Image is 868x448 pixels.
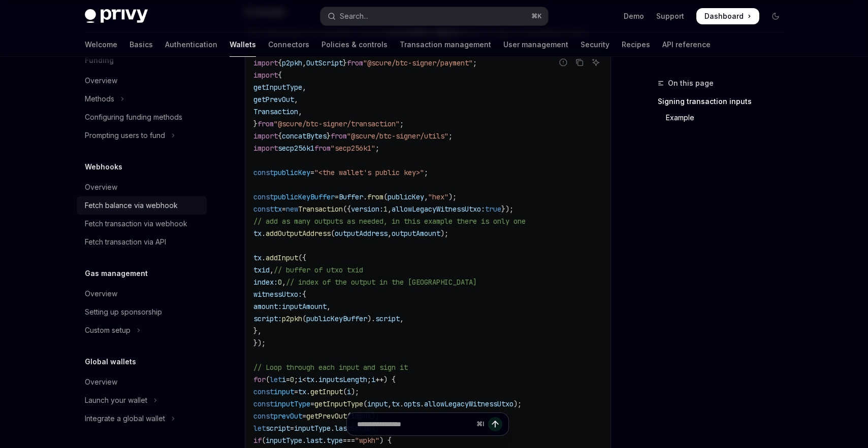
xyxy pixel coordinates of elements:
span: = [335,192,339,201]
span: , [327,302,331,311]
span: import [253,58,278,67]
a: Welcome [85,32,117,57]
div: Prompting users to fund [85,129,165,142]
span: ; [473,58,477,67]
span: const [253,204,274,214]
span: ); [440,229,448,238]
span: ({ [298,253,306,262]
span: . [262,229,266,238]
span: import [253,131,278,141]
span: from [331,131,347,141]
button: Toggle Integrate a global wallet section [77,409,207,428]
div: Search... [340,10,368,22]
span: } [327,131,331,141]
span: ( [363,399,367,408]
span: i [347,387,351,396]
span: amount: [253,302,282,311]
span: outputAmount [392,229,440,238]
div: Overview [85,181,117,193]
span: getInput [310,387,343,396]
span: "@scure/btc-signer/transaction" [274,119,400,128]
span: allowLegacyWitnessUtxo [424,399,513,408]
span: ); [448,192,457,201]
h5: Webhooks [85,161,122,173]
span: inputType [274,399,310,408]
button: Copy the contents from the code block [573,56,586,69]
span: ( [383,192,388,201]
a: Example [658,110,792,126]
div: Fetch balance via webhook [85,199,178,212]
span: let [270,375,282,384]
a: Overview [77,72,207,90]
span: } [253,119,258,128]
a: API reference [662,32,711,57]
span: tx [274,204,282,214]
span: ). [367,314,375,323]
span: allowLegacyWitnessUtxo: [392,204,485,214]
span: Buffer [339,192,363,201]
span: , [294,95,298,104]
a: Dashboard [696,8,759,24]
span: "@scure/btc-signer/utils" [347,131,448,141]
span: ; [375,144,379,153]
span: p2pkh [282,314,302,323]
button: Send message [488,417,502,431]
span: { [278,58,282,67]
a: Fetch transaction via API [77,233,207,251]
span: . [420,399,424,408]
div: Configuring funding methods [85,111,182,123]
span: outputAddress [335,229,388,238]
span: true [485,204,501,214]
span: "hex" [428,192,448,201]
span: , [282,278,286,287]
img: dark logo [85,9,148,23]
span: from [347,58,363,67]
span: Transaction [253,107,298,116]
span: } [343,58,347,67]
button: Toggle Custom setup section [77,321,207,339]
span: getInputType [253,83,302,92]
span: On this page [668,77,714,89]
span: ( [302,314,306,323]
a: User management [503,32,568,57]
a: Wallets [230,32,256,57]
span: tx [392,399,400,408]
span: getPrevOut [253,95,294,104]
span: , [302,83,306,92]
button: Open search [320,7,548,25]
span: opts [404,399,420,408]
span: , [302,58,306,67]
span: from [367,192,383,201]
span: const [253,168,274,177]
span: tx [298,387,306,396]
span: "<the wallet's public key>" [314,168,424,177]
span: "@scure/btc-signer/payment" [363,58,473,67]
span: script [375,314,400,323]
a: Setting up sponsorship [77,303,207,321]
span: addInput [266,253,298,262]
span: for [253,375,266,384]
h5: Gas management [85,267,148,280]
button: Toggle Launch your wallet section [77,391,207,409]
span: i [282,375,286,384]
span: ; [400,119,404,128]
div: Overview [85,75,117,87]
span: . [314,375,318,384]
span: from [258,119,274,128]
span: tx [253,253,262,262]
a: Configuring funding methods [77,108,207,126]
span: OutScript [306,58,343,67]
span: ; [448,131,453,141]
span: ( [266,375,270,384]
span: const [253,192,274,201]
span: ); [351,387,359,396]
span: Dashboard [704,11,744,21]
span: 1 [383,204,388,214]
span: witnessUtxo: [253,290,302,299]
span: addOutputAddress [266,229,331,238]
span: ++ [375,375,383,384]
span: publicKey [274,168,310,177]
span: ; [294,375,298,384]
span: script: [253,314,282,323]
a: Fetch balance via webhook [77,196,207,215]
